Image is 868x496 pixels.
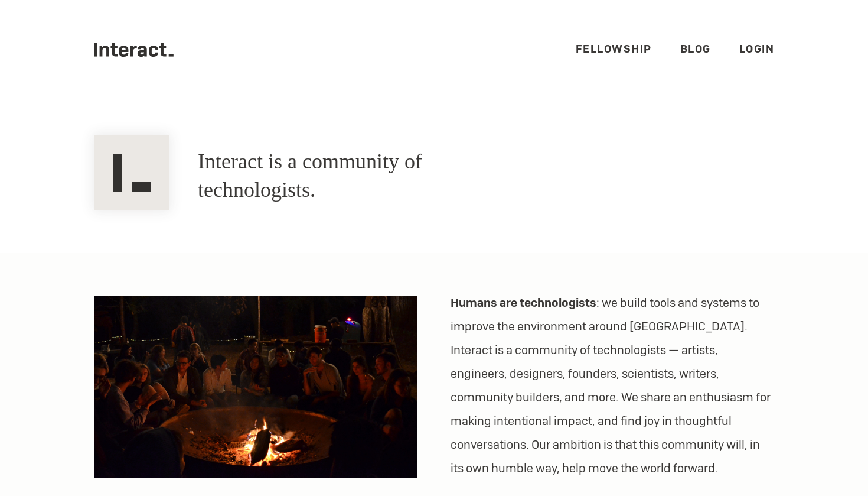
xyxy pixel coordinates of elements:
a: Login [739,42,775,56]
h1: Interact is a community of technologists. [198,148,517,205]
a: Blog [680,42,711,56]
strong: Humans are technologists [451,295,596,310]
img: A fireplace discussion at an Interact Retreat [94,296,417,478]
a: Fellowship [576,42,652,56]
p: : we build tools and systems to improve the environment around [GEOGRAPHIC_DATA]. Interact is a c... [451,291,774,480]
img: Interact Logo [94,135,169,210]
